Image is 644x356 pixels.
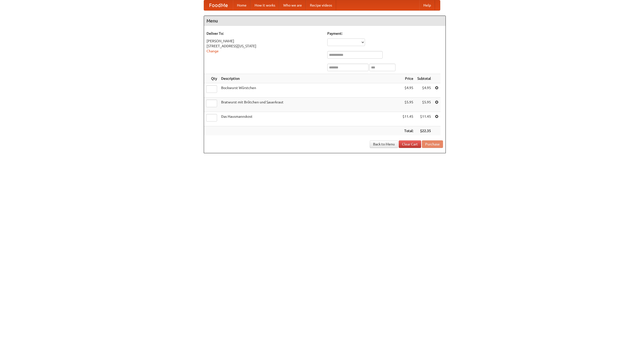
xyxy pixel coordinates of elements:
[415,112,433,126] td: $11.45
[415,98,433,112] td: $5.95
[327,31,443,36] h5: Payment:
[400,74,415,83] th: Price
[204,0,233,10] a: FoodMe
[400,98,415,112] td: $5.95
[415,83,433,98] td: $4.95
[233,0,251,10] a: Home
[279,0,306,10] a: Who we are
[219,74,400,83] th: Description
[370,140,398,148] a: Back to Menu
[219,98,400,112] td: Bratwurst mit Brötchen und Sauerkraut
[207,31,322,36] h5: Deliver To:
[204,16,446,26] h4: Menu
[400,112,415,126] td: $11.45
[251,0,279,10] a: How it works
[400,83,415,98] td: $4.95
[422,140,443,148] button: Purchase
[204,74,219,83] th: Qty
[419,0,435,10] a: Help
[415,74,433,83] th: Subtotal
[219,112,400,126] td: Das Hausmannskost
[400,126,415,136] th: Total:
[207,49,219,53] a: Change
[306,0,336,10] a: Recipe videos
[219,83,400,98] td: Bockwurst Würstchen
[207,38,322,44] div: [PERSON_NAME]
[207,44,322,49] div: [STREET_ADDRESS][US_STATE]
[399,140,421,148] a: Clear Cart
[415,126,433,136] th: $22.35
